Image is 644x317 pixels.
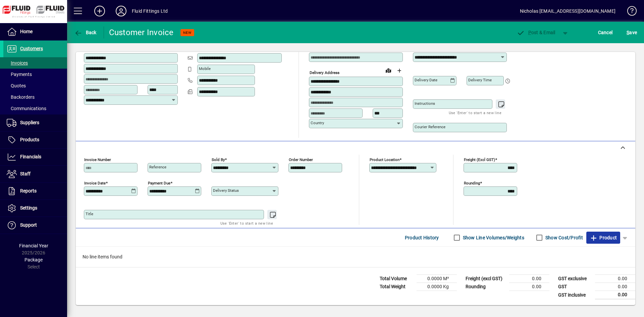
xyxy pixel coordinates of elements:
[183,30,192,35] span: NEW
[370,157,399,162] mat-label: Product location
[625,26,639,38] button: Save
[20,29,33,34] span: Home
[415,101,435,106] mat-label: Instructions
[3,132,67,148] a: Products
[72,26,98,38] button: Back
[3,149,67,165] a: Financials
[148,181,170,185] mat-label: Payment due
[220,219,273,227] mat-hint: Use 'Enter' to start a new line
[462,283,509,291] td: Rounding
[24,257,43,262] span: Package
[289,157,313,162] mat-label: Order number
[3,217,67,234] a: Support
[402,232,442,244] button: Product History
[76,247,635,267] div: No line items found
[415,125,445,129] mat-label: Courier Reference
[590,232,617,243] span: Product
[20,205,37,211] span: Settings
[513,26,559,38] button: Post & Email
[20,120,39,125] span: Suppliers
[109,27,174,38] div: Customer Invoice
[464,181,480,185] mat-label: Rounding
[3,114,67,131] a: Suppliers
[383,65,394,76] a: View on map
[3,23,67,40] a: Home
[3,166,67,182] a: Staff
[376,283,417,291] td: Total Weight
[84,181,106,185] mat-label: Invoice date
[7,106,46,111] span: Communications
[627,30,629,35] span: S
[20,46,43,51] span: Customers
[555,291,595,299] td: GST inclusive
[20,137,39,142] span: Products
[509,275,549,283] td: 0.00
[20,171,31,176] span: Staff
[595,283,635,291] td: 0.00
[528,30,531,35] span: P
[517,30,555,35] span: ost & Email
[7,83,26,88] span: Quotes
[89,5,110,17] button: Add
[20,154,41,159] span: Financials
[3,57,67,69] a: Invoices
[158,42,169,52] a: View on map
[7,94,35,100] span: Backorders
[3,103,67,114] a: Communications
[462,275,509,283] td: Freight (excl GST)
[132,6,168,16] div: Fluid Fittings Ltd
[199,66,211,71] mat-label: Mobile
[555,275,595,283] td: GST exclusive
[555,283,595,291] td: GST
[596,26,614,38] button: Cancel
[20,188,37,193] span: Reports
[544,234,583,241] label: Show Cost/Profit
[417,275,457,283] td: 0.0000 M³
[417,283,457,291] td: 0.0000 Kg
[19,243,48,248] span: Financial Year
[169,42,179,53] button: Copy to Delivery address
[376,275,417,283] td: Total Volume
[67,26,104,38] app-page-header-button: Back
[86,212,93,216] mat-label: Title
[627,27,637,38] span: ave
[405,232,439,243] span: Product History
[586,232,620,244] button: Product
[3,183,67,200] a: Reports
[149,165,166,169] mat-label: Reference
[110,5,132,17] button: Profile
[415,78,437,82] mat-label: Delivery date
[520,6,615,16] div: Nicholas [EMAIL_ADDRESS][DOMAIN_NAME]
[464,157,495,162] mat-label: Freight (excl GST)
[7,60,28,66] span: Invoices
[595,291,635,299] td: 0.00
[622,1,636,23] a: Knowledge Base
[74,30,97,35] span: Back
[3,91,67,103] a: Backorders
[213,188,239,193] mat-label: Delivery status
[3,69,67,80] a: Payments
[595,275,635,283] td: 0.00
[7,72,32,77] span: Payments
[509,283,549,291] td: 0.00
[394,65,405,76] button: Choose address
[84,157,111,162] mat-label: Invoice number
[20,222,37,228] span: Support
[212,157,225,162] mat-label: Sold by
[449,109,501,116] mat-hint: Use 'Enter' to start a new line
[598,27,613,38] span: Cancel
[462,234,524,241] label: Show Line Volumes/Weights
[468,78,492,82] mat-label: Delivery time
[3,80,67,91] a: Quotes
[311,121,324,125] mat-label: Country
[3,200,67,217] a: Settings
